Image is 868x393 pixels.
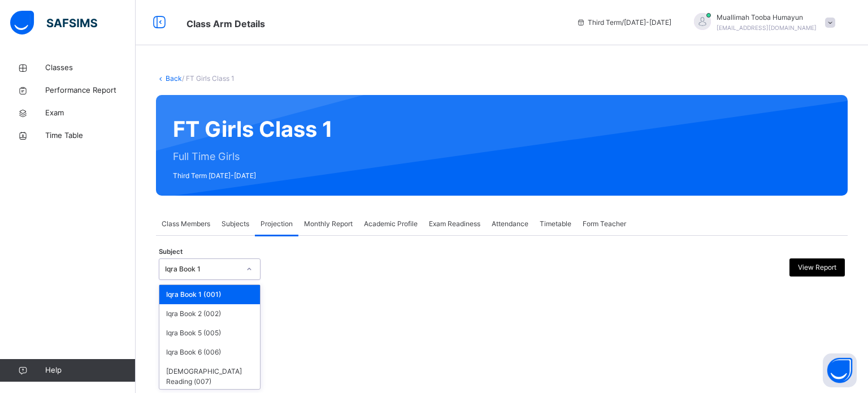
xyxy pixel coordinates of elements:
[540,219,571,229] span: Timetable
[159,304,260,323] div: Iqra Book 2 (002)
[492,219,528,229] span: Attendance
[576,18,671,28] span: session/term information
[364,219,418,229] span: Academic Profile
[717,24,817,31] span: [EMAIL_ADDRESS][DOMAIN_NAME]
[683,12,841,33] div: Muallimah ToobaHumayun
[159,285,260,304] div: Iqra Book 1 (001)
[159,247,183,257] span: Subject
[222,219,249,229] span: Subjects
[182,74,235,83] span: / FT Girls Class 1
[159,362,260,391] div: [DEMOGRAPHIC_DATA] Reading (007)
[186,18,265,29] span: Class Arm Details
[583,219,626,229] span: Form Teacher
[165,264,240,274] div: Iqra Book 1
[159,343,260,362] div: Iqra Book 6 (006)
[823,353,857,387] button: Open asap
[429,219,480,229] span: Exam Readiness
[45,107,136,119] span: Exam
[45,62,136,74] span: Classes
[717,12,817,23] span: Muallimah Tooba Humayun
[45,130,136,141] span: Time Table
[261,219,293,229] span: Projection
[798,262,836,273] span: View Report
[10,11,97,34] img: safsims
[45,85,136,96] span: Performance Report
[45,365,135,376] span: Help
[162,219,210,229] span: Class Members
[166,74,182,83] a: Back
[304,219,353,229] span: Monthly Report
[159,323,260,343] div: Iqra Book 5 (005)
